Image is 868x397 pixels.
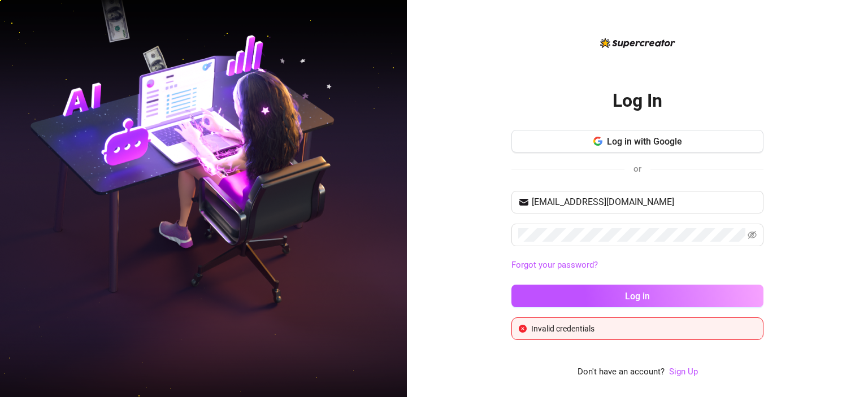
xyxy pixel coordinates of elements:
div: Invalid credentials [531,322,756,335]
a: Forgot your password? [511,260,598,270]
a: Sign Up [669,365,698,379]
span: close-circle [519,325,527,333]
img: logo-BBDzfeDw.svg [600,38,675,48]
a: Sign Up [669,367,698,377]
a: Forgot your password? [511,259,763,272]
span: or [633,164,641,174]
span: Log in [625,291,650,302]
h2: Log In [613,89,662,112]
button: Log in [511,285,763,307]
span: Don't have an account? [578,365,665,379]
span: eye-invisible [748,230,757,239]
span: Log in with Google [607,136,682,147]
button: Log in with Google [511,130,763,152]
input: Your email [532,195,757,209]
